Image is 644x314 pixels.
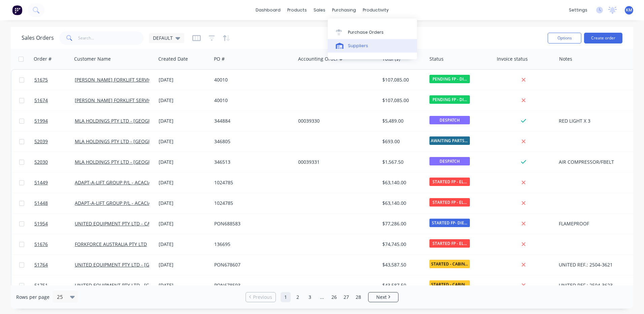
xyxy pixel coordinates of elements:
span: PENDING FP - DI... [429,75,470,83]
a: 51675 [34,70,75,90]
a: 51764 [34,255,75,275]
div: Status [429,56,444,62]
div: $77,286.00 [382,220,422,227]
span: DESPATCH [429,116,470,124]
div: $693.00 [382,138,422,145]
div: 346805 [214,138,289,145]
div: PON688583 [214,220,289,227]
div: Notes [559,56,572,62]
span: 51674 [34,97,48,104]
div: $1,567.50 [382,159,422,165]
div: $43,587.50 [382,282,422,289]
div: 1024785 [214,200,289,207]
a: Page 28 [353,292,363,302]
a: 51674 [34,90,75,111]
a: dashboard [252,5,284,15]
a: ADAPT-A-LIFT GROUP P/L - ACACIA RIDGE [75,200,166,206]
h1: Sales Orders [22,35,54,41]
div: purchasing [329,5,359,15]
div: 1024785 [214,179,289,186]
a: [PERSON_NAME] FORKLIFT SERVICES - [GEOGRAPHIC_DATA] [75,97,208,103]
div: 136695 [214,241,289,248]
span: Previous [253,294,272,301]
span: STARTED - CABIN... [429,280,470,289]
a: 51448 [34,193,75,213]
div: PON678607 [214,261,289,268]
span: 51675 [34,76,48,83]
div: [DATE] [159,282,209,289]
div: Suppliers [348,43,368,49]
span: 51994 [34,118,48,124]
span: 51751 [34,282,48,289]
div: [DATE] [159,76,209,83]
div: $107,085.00 [382,76,422,83]
div: Purchase Orders [348,29,384,35]
div: products [284,5,310,15]
div: $43,587.50 [382,261,422,268]
div: [DATE] [159,261,209,268]
span: STARTED FP - EL... [429,198,470,207]
ul: Pagination [243,292,401,302]
div: [DATE] [159,97,209,104]
div: $107,085.00 [382,97,422,104]
button: Create order [584,33,622,43]
div: $74,745.00 [382,241,422,248]
div: Order # [34,56,52,62]
span: 52030 [34,159,48,165]
a: MLA HOLDINGS PTY LTD - [GEOGRAPHIC_DATA] [75,159,180,165]
a: Page 3 [305,292,315,302]
div: productivity [359,5,392,15]
span: STARTED - CABIN... [429,260,470,268]
a: [PERSON_NAME] FORKLIFT SERVICES - [GEOGRAPHIC_DATA] [75,76,208,83]
a: 51449 [34,172,75,193]
div: Created Date [158,56,188,62]
a: FORKFORCE AUSTRALIA PTY LTD [75,241,147,247]
a: 52039 [34,131,75,152]
span: 51954 [34,220,48,227]
img: Factory [12,5,22,15]
span: STARTED FP - EL... [429,178,470,186]
div: $63,140.00 [382,179,422,186]
a: Jump forward [317,292,327,302]
div: PON678593 [214,282,289,289]
span: DESPATCH [429,157,470,165]
div: $5,489.00 [382,118,422,124]
span: Rows per page [16,294,50,301]
div: 40010 [214,97,289,104]
a: 52030 [34,152,75,172]
span: Next [376,294,387,301]
div: sales [310,5,329,15]
a: Page 26 [329,292,339,302]
span: STARTED FP- DIE... [429,219,470,227]
input: Search... [78,31,144,45]
span: STARTED FP - EL... [429,239,470,248]
div: Invoice status [497,56,528,62]
a: Page 2 [293,292,303,302]
div: [DATE] [159,159,209,165]
a: 51751 [34,275,75,295]
a: Suppliers [328,39,417,53]
a: UNITED EQUIPMENT PTY LTD - [GEOGRAPHIC_DATA] [75,282,191,288]
div: [DATE] [159,138,209,145]
div: [DATE] [159,241,209,248]
div: Accounting Order # [298,56,343,62]
div: $63,140.00 [382,200,422,207]
a: Page 1 is your current page [281,292,291,302]
span: AWAITING PARTS ... [429,136,470,145]
button: Options [548,33,581,43]
a: UNITED EQUIPMENT PTY LTD - [GEOGRAPHIC_DATA] [75,261,191,268]
a: 51954 [34,214,75,234]
a: MLA HOLDINGS PTY LTD - [GEOGRAPHIC_DATA] [75,118,180,124]
a: Page 27 [341,292,351,302]
a: Previous page [246,294,276,301]
span: KM [626,7,632,13]
div: Customer Name [74,56,111,62]
span: 52039 [34,138,48,145]
a: 51994 [34,111,75,131]
div: [DATE] [159,118,209,124]
span: 51676 [34,241,48,248]
span: PENDING FP - DI... [429,95,470,104]
div: 346513 [214,159,289,165]
div: [DATE] [159,200,209,207]
div: settings [566,5,591,15]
